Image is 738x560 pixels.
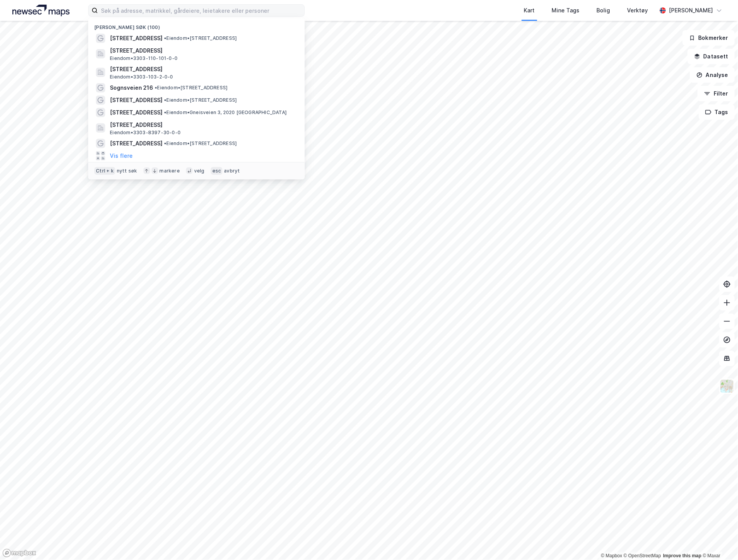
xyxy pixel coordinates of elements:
[627,6,648,15] div: Verktøy
[597,6,610,15] div: Bolig
[110,130,181,136] span: Eiendom • 3303-8397-30-0-0
[164,97,237,103] span: Eiendom • [STREET_ADDRESS]
[164,140,166,146] span: •
[669,6,713,15] div: [PERSON_NAME]
[663,553,702,559] a: Improve this map
[524,6,535,15] div: Kart
[110,46,296,55] span: [STREET_ADDRESS]
[699,523,738,560] iframe: Chat Widget
[98,5,304,16] input: Søk på adresse, matrikkel, gårdeiere, leietakere eller personer
[601,553,622,559] a: Mapbox
[164,35,166,41] span: •
[12,5,70,16] img: logo.a4113a55bc3d86da70a041830d287a7e.svg
[720,379,735,394] img: Z
[699,523,738,560] div: Kontrollprogram for chat
[164,109,166,115] span: •
[690,67,735,83] button: Analyse
[110,139,162,148] span: [STREET_ADDRESS]
[164,109,287,116] span: Eiendom • Gneisveien 3, 2020 [GEOGRAPHIC_DATA]
[688,49,735,64] button: Datasett
[110,65,296,74] span: [STREET_ADDRESS]
[155,85,227,91] span: Eiendom • [STREET_ADDRESS]
[110,96,162,105] span: [STREET_ADDRESS]
[224,168,240,174] div: avbryt
[160,168,180,174] div: markere
[211,167,223,175] div: esc
[110,74,173,80] span: Eiendom • 3303-103-2-0-0
[88,18,305,32] div: [PERSON_NAME] søk (100)
[699,104,735,120] button: Tags
[164,35,237,41] span: Eiendom • [STREET_ADDRESS]
[2,549,36,558] a: Mapbox homepage
[110,55,178,61] span: Eiendom • 3303-110-101-0-0
[552,6,580,15] div: Mine Tags
[164,97,166,103] span: •
[698,86,735,101] button: Filter
[110,120,296,130] span: [STREET_ADDRESS]
[117,168,137,174] div: nytt søk
[624,553,661,559] a: OpenStreetMap
[164,140,237,147] span: Eiendom • [STREET_ADDRESS]
[110,34,162,43] span: [STREET_ADDRESS]
[110,151,133,160] button: Vis flere
[94,167,115,175] div: Ctrl + k
[155,85,157,90] span: •
[683,30,735,46] button: Bokmerker
[194,168,205,174] div: velg
[110,83,153,92] span: Sognsveien 216
[110,108,162,117] span: [STREET_ADDRESS]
